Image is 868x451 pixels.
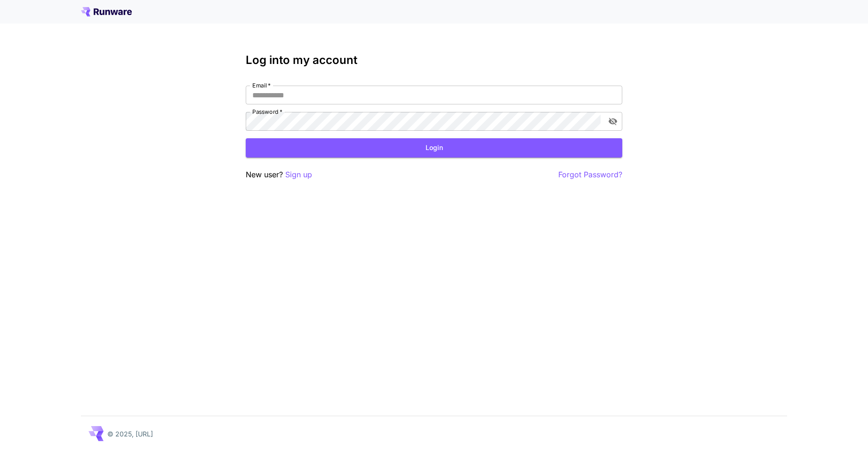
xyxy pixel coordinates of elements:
label: Email [252,81,271,89]
h3: Log into my account [246,54,622,67]
p: © 2025, [URL] [107,429,153,439]
button: Sign up [285,169,312,181]
p: New user? [246,169,312,181]
label: Password [252,108,282,116]
button: Forgot Password? [558,169,622,181]
button: Login [246,138,622,158]
button: toggle password visibility [604,113,621,130]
